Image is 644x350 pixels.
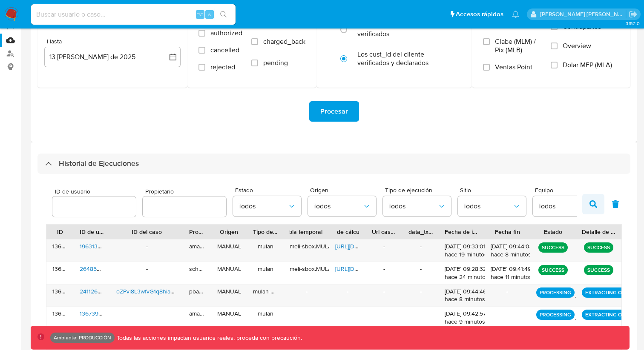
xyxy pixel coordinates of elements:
[54,336,111,339] p: Ambiente: PRODUCCIÓN
[197,10,203,18] span: ⌥
[629,10,638,19] a: Salir
[512,11,519,18] a: Notificaciones
[626,20,640,27] span: 3.152.0
[208,10,211,18] span: s
[540,10,626,18] p: edwin.alonso@mercadolibre.com.co
[215,9,232,20] button: search-icon
[115,334,302,342] p: Todas las acciones impactan usuarios reales, proceda con precaución.
[31,9,236,20] input: Buscar usuario o caso...
[456,10,503,19] span: Accesos rápidos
